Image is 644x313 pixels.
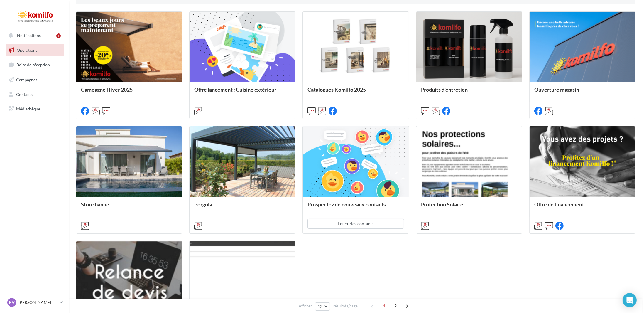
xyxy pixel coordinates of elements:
div: Open Intercom Messenger [621,293,635,307]
a: Contacts [4,88,64,101]
div: 1 [55,33,59,38]
a: Campagnes [4,74,64,86]
a: Médiathèque [4,103,64,115]
div: Offre de financement [533,201,629,213]
button: Louer des contacts [306,219,402,229]
span: 1 [378,301,387,311]
div: Prospectez de nouveaux contacts [306,201,402,213]
div: Produits d'entretien [420,87,516,98]
span: Kv [7,299,13,305]
span: Campagnes [15,77,36,82]
a: Kv [PERSON_NAME] [5,297,63,308]
span: Médiathèque [15,106,39,111]
div: Store banne [80,201,176,213]
button: 12 [314,302,329,311]
a: Opérations [4,44,64,56]
span: 12 [316,304,321,309]
div: Protection Solaire [420,201,516,213]
div: Campagne Hiver 2025 [80,87,176,98]
div: Ouverture magasin [533,87,629,98]
button: Notifications 1 [4,29,62,42]
span: Contacts [15,92,31,97]
div: Pergola [193,201,289,213]
div: Offre lancement : Cuisine extérieur [193,87,289,98]
span: Boîte de réception [15,62,48,67]
a: Boîte de réception [4,58,64,71]
span: Afficher [297,303,310,309]
p: [PERSON_NAME] [17,299,56,305]
span: Opérations [15,48,36,53]
span: 2 [389,301,399,311]
div: Catalogues Komilfo 2025 [306,87,402,98]
span: Notifications [16,33,39,38]
span: résultats/page [332,303,356,309]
